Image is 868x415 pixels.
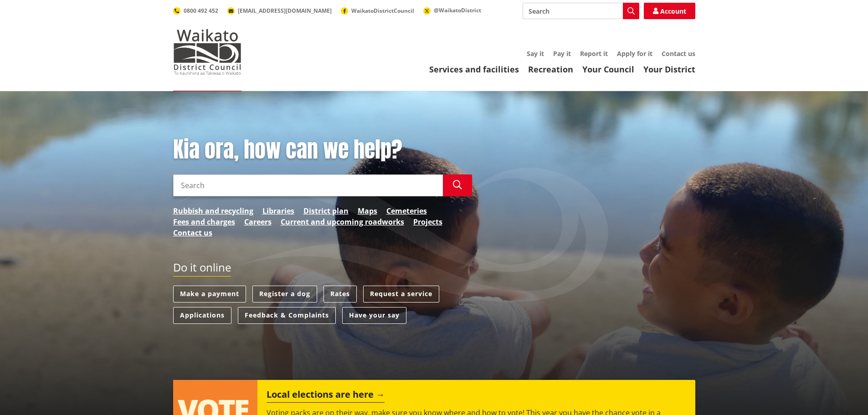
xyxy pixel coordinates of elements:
[262,205,294,216] a: Libraries
[386,205,427,216] a: Cemeteries
[429,64,519,75] a: Services and facilities
[363,286,439,302] a: Request a service
[173,227,212,238] a: Contact us
[173,216,235,227] a: Fees and charges
[173,174,443,196] input: Search input
[351,7,414,15] span: WaikatoDistrictCouncil
[252,286,317,302] a: Register a dog
[434,6,481,14] span: @WaikatoDistrict
[173,286,246,302] a: Make a payment
[358,205,377,216] a: Maps
[267,389,385,403] h2: Local elections are here
[643,64,695,75] a: Your District
[173,29,241,75] img: Waikato District Council - Te Kaunihera aa Takiwaa o Waikato
[617,49,652,58] a: Apply for it
[644,3,695,19] a: Account
[527,49,544,58] a: Say it
[244,216,272,227] a: Careers
[582,64,634,75] a: Your Council
[303,205,349,216] a: District plan
[553,49,571,58] a: Pay it
[227,7,332,15] a: [EMAIL_ADDRESS][DOMAIN_NAME]
[341,7,414,15] a: WaikatoDistrictCouncil
[342,307,406,324] a: Have your say
[281,216,404,227] a: Current and upcoming roadworks
[528,64,573,75] a: Recreation
[173,307,231,324] a: Applications
[423,6,481,14] a: @WaikatoDistrict
[662,49,695,58] a: Contact us
[173,137,472,163] h1: Kia ora, how can we help?
[184,7,218,15] span: 0800 492 452
[580,49,608,58] a: Report it
[413,216,442,227] a: Projects
[238,307,336,324] a: Feedback & Complaints
[173,205,253,216] a: Rubbish and recycling
[173,7,218,15] a: 0800 492 452
[324,286,357,302] a: Rates
[173,261,231,277] h2: Do it online
[238,7,332,15] span: [EMAIL_ADDRESS][DOMAIN_NAME]
[523,3,639,19] input: Search input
